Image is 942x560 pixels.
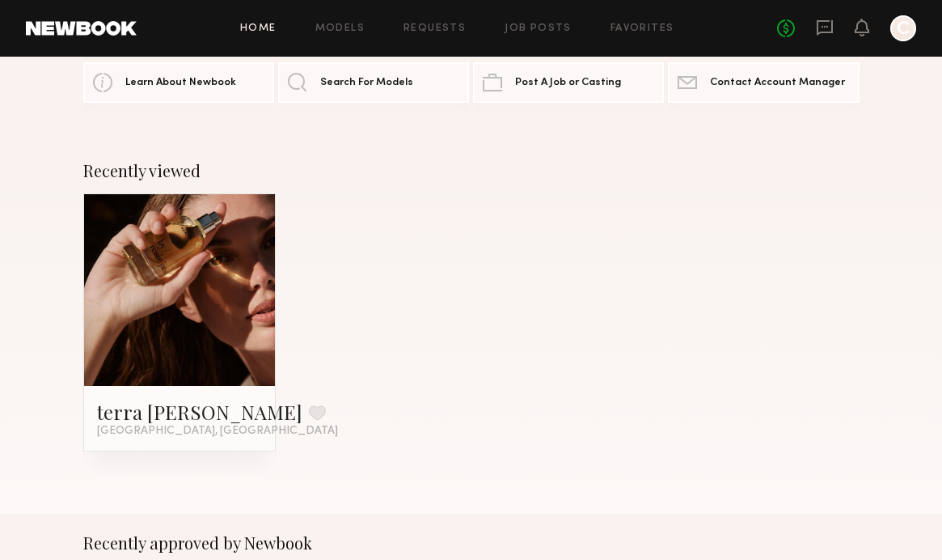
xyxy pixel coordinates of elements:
div: Recently viewed [83,161,860,180]
a: Home [240,23,277,34]
span: Contact Account Manager [710,78,845,88]
a: Job Posts [505,23,572,34]
span: [GEOGRAPHIC_DATA], [GEOGRAPHIC_DATA] [97,425,338,438]
a: Search For Models [278,62,469,103]
a: Post A Job or Casting [473,62,664,103]
a: Requests [403,23,466,34]
a: terra [PERSON_NAME] [97,399,302,425]
a: Learn About Newbook [83,62,274,103]
a: Contact Account Manager [668,62,859,103]
span: Post A Job or Casting [515,78,621,88]
div: Recently approved by Newbook [83,533,860,553]
a: Favorites [610,23,674,34]
span: Learn About Newbook [125,78,236,88]
span: Search For Models [320,78,413,88]
a: Models [315,23,365,34]
a: C [890,15,916,41]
